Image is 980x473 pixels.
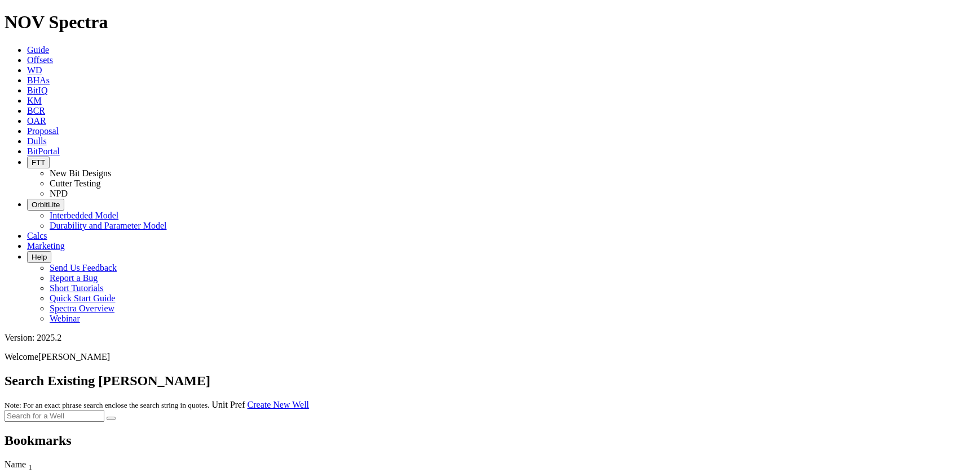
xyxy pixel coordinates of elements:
a: OAR [27,116,46,126]
a: Quick Start Guide [50,293,115,303]
span: Help [32,253,47,261]
a: WD [27,65,42,75]
a: Cutter Testing [50,179,101,188]
a: BitPortal [27,146,60,156]
p: Welcome [5,352,975,362]
a: Proposal [27,126,59,136]
button: Help [27,251,51,263]
a: Offsets [27,55,53,65]
a: Durability and Parameter Model [50,221,167,230]
span: Name [5,459,26,469]
span: [PERSON_NAME] [38,352,110,362]
a: Create New Well [248,400,309,409]
sub: 1 [28,463,32,471]
a: BitIQ [27,86,47,95]
h2: Search Existing [PERSON_NAME] [5,373,975,389]
a: Webinar [50,314,80,323]
a: Report a Bug [50,273,98,283]
h2: Bookmarks [5,433,975,448]
div: Version: 2025.2 [5,333,975,343]
div: Name Sort None [5,459,900,472]
button: FTT [27,157,50,168]
span: Sort None [28,459,32,469]
a: New Bit Designs [50,168,111,178]
a: Unit Pref [211,400,245,409]
a: BHAs [27,75,50,85]
a: Send Us Feedback [50,263,117,273]
a: KM [27,96,42,105]
a: BCR [27,106,45,115]
a: Interbedded Model [50,211,118,220]
small: Note: For an exact phrase search enclose the search string in quotes. [5,401,209,409]
input: Search for a Well [5,410,104,422]
a: Spectra Overview [50,304,114,313]
a: Dulls [27,136,47,146]
a: Guide [27,45,49,55]
a: Short Tutorials [50,283,104,293]
span: OrbitLite [32,200,60,209]
a: Calcs [27,231,47,240]
a: Marketing [27,241,65,251]
span: FTT [32,158,45,167]
a: NPD [50,189,68,198]
button: OrbitLite [27,199,64,211]
h1: NOV Spectra [5,12,975,33]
